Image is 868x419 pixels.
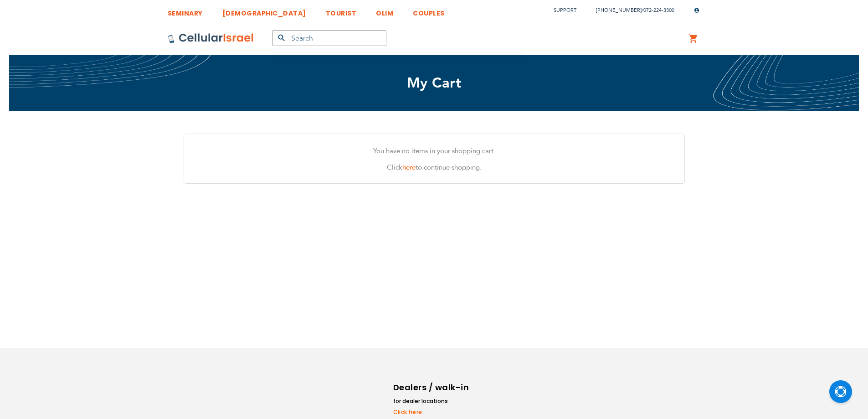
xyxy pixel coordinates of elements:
h6: Dealers / walk-in [393,381,471,394]
li: for dealer locations [393,397,471,406]
a: Click here [393,408,471,416]
a: [DEMOGRAPHIC_DATA] [222,2,306,19]
span: My Cart [407,73,462,93]
a: OLIM [376,2,393,19]
input: Search [272,30,386,46]
a: 072-224-3300 [643,7,674,14]
a: Support [554,7,576,14]
p: Click to continue shopping. [191,161,678,173]
a: TOURIST [326,2,357,19]
a: here [402,163,416,172]
p: You have no items in your shopping cart. [191,145,678,157]
li: / [587,4,674,17]
a: SEMINARY [168,2,203,19]
a: [PHONE_NUMBER] [596,7,642,14]
a: COUPLES [413,2,445,19]
img: Cellular Israel Logo [168,33,254,44]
